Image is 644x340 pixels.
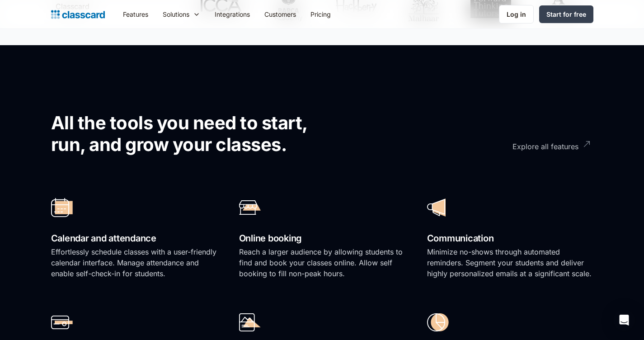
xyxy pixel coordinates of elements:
img: website_grey.svg [14,24,22,31]
h2: Communication [427,231,593,246]
a: Start for free [539,5,593,23]
div: Open Intercom Messenger [613,309,635,331]
img: tab_keywords_by_traffic_grey.svg [90,52,97,60]
p: Minimize no-shows through automated reminders. Segment your students and deliver highly personali... [427,246,593,279]
h2: All the tools you need to start, run, and grow your classes. [51,112,338,156]
div: v 4.0.25 [25,14,44,22]
a: home [51,8,105,21]
div: Solutions [155,4,207,24]
div: Domain Overview [34,53,81,59]
a: Explore all features [462,134,589,159]
p: Effortlessly schedule classes with a user-friendly calendar interface. Manage attendance and enab... [51,246,217,279]
div: Keywords by Traffic [100,53,152,59]
img: tab_domain_overview_orange.svg [24,52,32,60]
div: Domain: [DOMAIN_NAME] [24,24,99,31]
a: Integrations [207,4,257,24]
h2: Online booking [239,231,405,246]
div: Start for free [546,9,586,19]
a: Customers [257,4,303,24]
div: Solutions [163,9,189,19]
p: Reach a larger audience by allowing students to find and book your classes online. Allow self boo... [239,246,405,279]
a: Features [116,4,155,24]
a: Log in [499,5,534,24]
div: Explore all features [512,134,578,152]
img: logo_orange.svg [14,14,22,22]
div: Log in [507,9,526,19]
h2: Calendar and attendance [51,231,217,246]
a: Pricing [303,4,338,24]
